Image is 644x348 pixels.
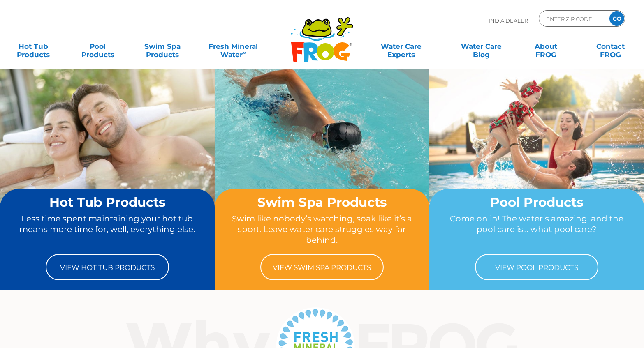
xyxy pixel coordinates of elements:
p: Come on in! The water’s amazing, and the pool care is… what pool care? [445,213,628,246]
input: GO [609,11,624,26]
a: Hot TubProducts [8,38,58,55]
p: Less time spent maintaining your hot tub means more time for, well, everything else. [16,213,199,246]
a: AboutFROG [521,38,571,55]
h2: Swim Spa Products [230,195,414,209]
a: PoolProducts [73,38,123,55]
a: Water CareBlog [456,38,507,55]
h2: Hot Tub Products [16,195,199,209]
sup: ∞ [243,50,246,56]
a: ContactFROG [586,38,636,55]
img: home-banner-swim-spa-short [215,69,429,229]
a: View Hot Tub Products [46,254,169,280]
p: Swim like nobody’s watching, soak like it’s a sport. Leave water care struggles way far behind. [230,213,414,246]
a: View Swim Spa Products [260,254,384,280]
p: Find A Dealer [485,10,528,31]
h2: Pool Products [445,195,628,209]
a: Water CareExperts [361,38,442,55]
input: Zip Code Form [545,13,601,25]
a: Swim SpaProducts [137,38,188,55]
img: home-banner-pool-short [429,69,644,229]
a: Fresh MineralWater∞ [202,38,265,55]
a: View Pool Products [475,254,598,280]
